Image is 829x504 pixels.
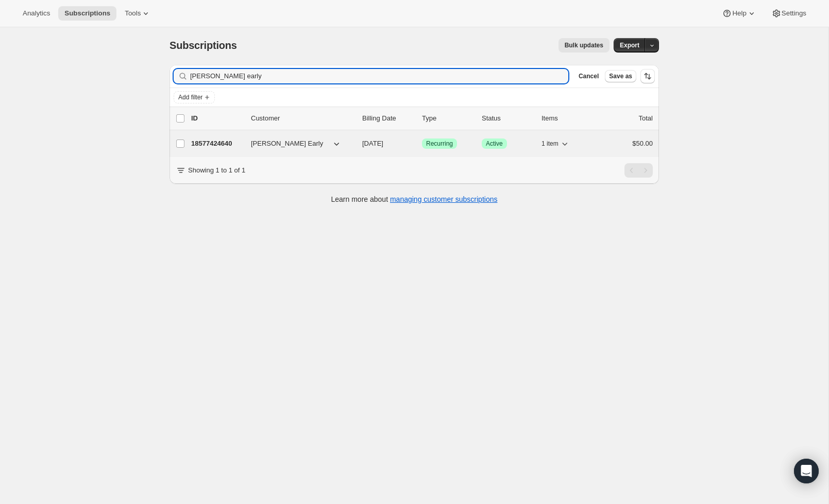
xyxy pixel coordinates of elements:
span: [PERSON_NAME] Early [251,138,323,149]
button: [PERSON_NAME] Early [245,135,348,152]
button: Sort the results [640,69,655,83]
p: Billing Date [362,113,414,124]
span: $50.00 [632,140,653,147]
button: Save as [605,70,636,82]
p: Customer [251,113,354,124]
button: Tools [119,6,157,21]
div: Open Intercom Messenger [794,459,819,483]
button: Bulk updates [559,38,610,53]
span: Recurring [426,140,453,148]
div: 18577424640[PERSON_NAME] Early[DATE]SuccessRecurringSuccessActive1 item$50.00 [191,136,653,151]
span: Subscriptions [170,40,237,51]
div: Items [542,113,593,124]
div: IDCustomerBilling DateTypeStatusItemsTotal [191,113,653,124]
span: Add filter [178,93,202,101]
a: managing customer subscriptions [390,195,498,203]
p: Status [482,113,533,124]
p: Showing 1 to 1 of 1 [188,165,245,176]
input: Filter subscribers [190,69,568,83]
button: Add filter [174,91,215,103]
span: 1 item [542,140,559,148]
p: Learn more about [331,194,498,204]
button: Settings [765,6,813,21]
span: Save as [609,72,632,80]
span: [DATE] [362,140,383,147]
span: Help [732,9,746,18]
div: Type [422,113,473,124]
span: Analytics [23,9,50,18]
button: Analytics [16,6,56,21]
p: Total [639,113,653,124]
button: Subscriptions [58,6,116,21]
button: Cancel [574,70,603,82]
button: Help [716,6,763,21]
span: Tools [125,9,141,18]
button: 1 item [542,136,570,151]
p: 18577424640 [191,138,243,149]
span: Export [620,41,639,49]
span: Active [486,140,503,148]
p: ID [191,113,243,124]
button: Export [614,38,646,53]
span: Bulk updates [565,41,603,49]
span: Subscriptions [64,9,110,18]
span: Settings [782,9,806,18]
span: Cancel [579,72,599,80]
nav: Pagination [624,163,653,178]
